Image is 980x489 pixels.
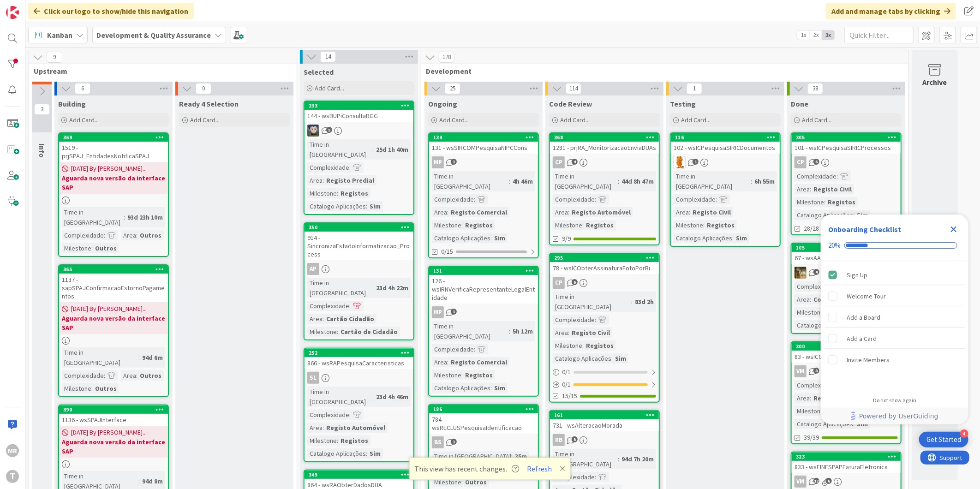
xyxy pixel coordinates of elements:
[307,201,366,211] div: Catalogo Aplicações
[305,101,413,122] div: 233144 - wsBUPiConsultaRGG
[796,134,901,141] div: 305
[569,207,633,217] div: Registo Automóvel
[338,327,400,337] div: Cartão de Cidadão
[792,133,901,142] div: 305
[62,207,124,227] div: Time in [GEOGRAPHIC_DATA]
[674,207,689,217] div: Area
[367,201,383,211] div: Sim
[553,194,595,204] div: Complexidade
[813,269,819,275] span: 4
[91,243,93,253] span: :
[946,222,961,237] div: Close Checklist
[447,207,448,217] span: :
[71,304,147,314] span: [DATE] By [PERSON_NAME]...
[821,261,968,391] div: Checklist items
[550,133,659,142] div: 368
[59,406,168,426] div: 3901136 - wsSPAJInterface
[796,244,901,251] div: 105
[304,222,414,340] a: 350914 - SincronizaEstadoInformatizacao_ProcessAPTime in [GEOGRAPHIC_DATA]:23d 4h 22mComplexidade...
[429,413,538,434] div: 784 - wsRECLUSPesquisaIdentificacao
[307,301,349,311] div: Complexidade
[792,342,901,363] div: 30083 - wsICObterNomeEcMorNac
[461,220,463,230] span: :
[550,142,659,154] div: 1281 - prjRA_MonitorizacaoEnviaDUAs
[63,134,168,141] div: 369
[553,207,568,217] div: Area
[553,220,582,230] div: Milestone
[429,405,538,413] div: 186
[69,116,99,124] span: Add Card...
[349,410,351,420] span: :
[432,306,444,318] div: MP
[553,340,582,351] div: Milestone
[560,116,590,124] span: Add Card...
[59,274,168,302] div: 1137 - sapSPAJConfirmacaoEstornoPagamentos
[372,392,374,402] span: :
[795,171,837,181] div: Complexidade
[337,188,338,198] span: :
[432,156,444,168] div: MP
[795,320,853,330] div: Catalogo Aplicações
[138,352,140,363] span: :
[59,133,168,142] div: 369
[104,370,105,381] span: :
[810,184,811,194] span: :
[825,328,965,349] div: Add a Card is incomplete.
[125,212,165,222] div: 93d 23h 10m
[671,142,780,154] div: 102 - wsICPesquisaSIRICDocumentos
[825,408,964,424] a: Powered by UserGuiding
[307,327,337,337] div: Milestone
[633,297,656,307] div: 83d 2h
[307,278,372,298] div: Time in [GEOGRAPHIC_DATA]
[674,171,751,191] div: Time in [GEOGRAPHIC_DATA]
[323,423,324,433] span: :
[324,175,376,185] div: Registo Predial
[671,156,780,168] div: RL
[844,27,914,43] input: Quick Filter...
[582,340,584,351] span: :
[492,383,508,393] div: Sim
[796,343,901,350] div: 300
[792,133,901,154] div: 305101 - wsICPesquisaSIRICProcessos
[62,314,165,332] b: Aguarda nova versão da interface SAP
[304,348,414,462] a: 252866 - wsRAPesquisaCaracteristicasSLTime in [GEOGRAPHIC_DATA]:23d 4h 46mComplexidade:Area:Regis...
[674,220,703,230] div: Milestone
[136,370,137,381] span: :
[550,366,659,378] div: 0/1
[59,133,168,162] div: 3691519 - prjSPAJ_EntidadesNotificaSPAJ
[568,207,569,217] span: :
[305,101,413,110] div: 233
[6,6,19,19] img: Visit kanbanzone.com
[305,125,413,137] div: LS
[190,116,220,124] span: Add Card...
[847,333,877,344] div: Add a Card
[71,428,147,437] span: [DATE] By [PERSON_NAME]...
[429,306,538,318] div: MP
[432,357,447,367] div: Area
[463,370,495,380] div: Registos
[792,156,901,168] div: CP
[553,353,611,364] div: Catalogo Aplicações
[810,294,811,304] span: :
[550,411,659,419] div: 161
[549,253,660,403] a: 29578 - wsICObterAssinaturaFotoPorBiCPTime in [GEOGRAPHIC_DATA]:83d 2hComplexidade:Area:Registo C...
[509,176,510,186] span: :
[374,283,411,293] div: 23d 4h 22m
[795,393,810,403] div: Area
[670,132,781,247] a: 116102 - wsICPesquisaSIRICDocumentosRLTime in [GEOGRAPHIC_DATA]:6h 55mComplexidade:Area:Registo C...
[792,142,901,154] div: 101 - wsICPesquisaSIRICProcessos
[584,220,616,230] div: Registos
[63,266,168,273] div: 365
[366,201,367,211] span: :
[324,314,376,324] div: Cartão Cidadão
[62,173,165,192] b: Aguarda nova versão da interface SAP
[509,326,510,336] span: :
[582,220,584,230] span: :
[304,101,414,215] a: 233144 - wsBUPiConsultaRGGLSTime in [GEOGRAPHIC_DATA]:25d 1h 40mComplexidade:Area:Registo Predial...
[795,294,810,304] div: Area
[595,315,596,325] span: :
[553,156,565,168] div: CP
[439,116,469,124] span: Add Card...
[47,30,72,41] span: Kanban
[307,423,323,433] div: Area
